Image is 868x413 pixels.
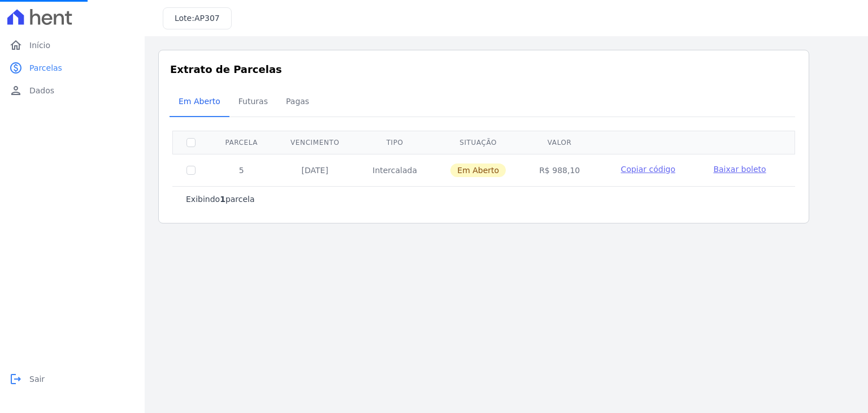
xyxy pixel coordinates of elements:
span: Baixar boleto [713,165,766,174]
th: Tipo [356,131,433,154]
span: Dados [29,85,54,96]
span: Parcelas [29,62,62,74]
td: Intercalada [356,154,433,186]
h3: Extrato de Parcelas [170,62,797,77]
span: Copiar código [621,165,675,174]
span: Em Aberto [172,90,227,113]
h3: Lote: [175,12,220,24]
button: Copiar código [610,164,686,175]
th: Situação [433,131,523,154]
span: Início [29,40,50,51]
td: [DATE] [274,154,357,186]
a: personDados [5,79,140,102]
a: homeInício [5,34,140,57]
span: AP307 [194,14,220,23]
i: logout [9,372,23,386]
span: Sair [29,373,45,385]
span: Pagas [279,90,316,113]
i: paid [9,61,23,75]
span: Em Aberto [450,164,506,177]
a: logoutSair [5,368,140,390]
th: Parcela [209,131,274,154]
a: Baixar boleto [713,164,766,175]
th: Valor [523,131,596,154]
td: 5 [209,154,274,186]
i: person [9,84,23,97]
a: paidParcelas [5,57,140,79]
a: Em Aberto [170,88,229,117]
p: Exibindo parcela [186,193,255,205]
span: Futuras [232,90,275,113]
a: Futuras [229,88,277,117]
a: Pagas [277,88,318,117]
td: R$ 988,10 [523,154,596,186]
th: Vencimento [274,131,357,154]
i: home [9,38,23,52]
b: 1 [220,195,225,204]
